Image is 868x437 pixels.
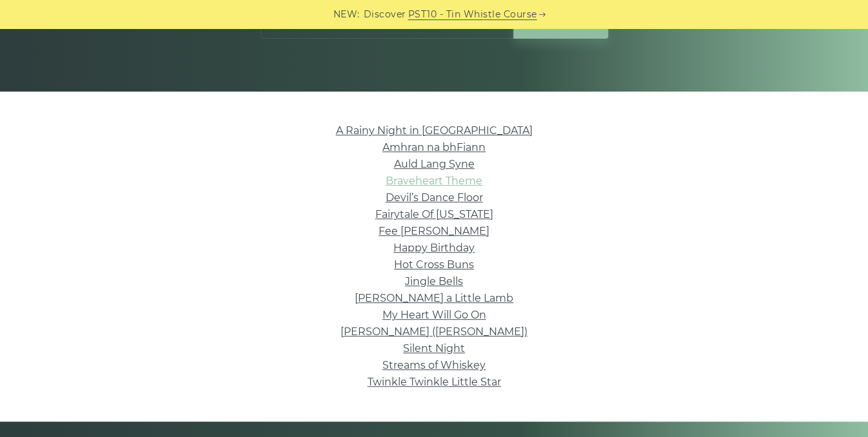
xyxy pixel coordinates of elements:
a: Auld Lang Syne [394,158,475,170]
a: My Heart Will Go On [382,309,486,321]
a: [PERSON_NAME] ([PERSON_NAME]) [340,325,528,338]
a: Hot Cross Buns [394,258,474,271]
a: Streams of Whiskey [382,359,486,371]
a: Fairytale Of [US_STATE] [375,208,493,220]
a: Happy Birthday [393,242,475,254]
span: NEW: [333,7,360,22]
a: Twinkle Twinkle Little Star [368,376,501,388]
a: A Rainy Night in [GEOGRAPHIC_DATA] [336,124,533,137]
a: [PERSON_NAME] a Little Lamb [355,292,513,304]
a: Amhran na bhFiann [382,141,486,153]
a: PST10 - Tin Whistle Course [408,7,537,22]
span: Discover [364,7,406,22]
a: Devil’s Dance Floor [386,191,483,204]
a: Jingle Bells [405,275,463,287]
a: Silent Night [403,342,465,354]
a: Braveheart Theme [386,175,482,187]
a: Fee [PERSON_NAME] [379,225,489,237]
